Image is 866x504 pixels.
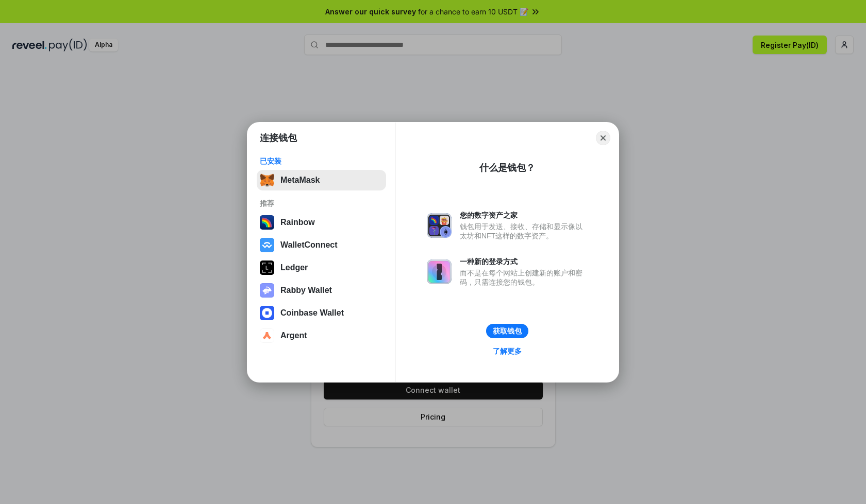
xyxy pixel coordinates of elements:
[257,257,386,278] button: Ledger
[260,238,274,252] img: svg+xml,%3Csvg%20width%3D%2228%22%20height%3D%2228%22%20viewBox%3D%220%200%2028%2028%22%20fill%3D...
[479,162,535,174] div: 什么是钱包？
[487,344,528,358] a: 了解更多
[257,170,386,190] button: MetaMask
[280,240,338,250] div: WalletConnect
[460,268,588,287] div: 而不是在每个网站上创建新的账户和密码，只需连接您的钱包。
[280,331,307,340] div: Argent
[460,222,588,240] div: 钱包用于发送、接收、存储和显示像以太坊和NFT这样的数字资产。
[257,325,386,346] button: Argent
[257,303,386,323] button: Coinbase Wallet
[280,263,308,272] div: Ledger
[260,283,274,298] img: svg+xml,%3Csvg%20xmlns%3D%22http%3A%2F%2Fwww.w3.org%2F2000%2Fsvg%22%20fill%3D%22none%22%20viewBox...
[460,211,588,220] div: 您的数字资产之家
[260,173,274,187] img: svg+xml,%3Csvg%20fill%3D%22none%22%20height%3D%2233%22%20viewBox%3D%220%200%2035%2033%22%20width%...
[260,132,297,144] h1: 连接钱包
[280,286,332,295] div: Rabby Wallet
[427,259,452,284] img: svg+xml,%3Csvg%20xmlns%3D%22http%3A%2F%2Fwww.w3.org%2F2000%2Fsvg%22%20fill%3D%22none%22%20viewBox...
[596,131,610,145] button: Close
[260,215,274,230] img: svg+xml,%3Csvg%20width%3D%22120%22%20height%3D%22120%22%20viewBox%3D%220%200%20120%20120%22%20fil...
[260,199,383,208] div: 推荐
[493,346,522,356] div: 了解更多
[493,326,522,336] div: 获取钱包
[280,176,320,185] div: MetaMask
[260,306,274,320] img: svg+xml,%3Csvg%20width%3D%2228%22%20height%3D%2228%22%20viewBox%3D%220%200%2028%2028%22%20fill%3D...
[460,257,588,266] div: 一种新的登录方式
[260,328,274,343] img: svg+xml,%3Csvg%20width%3D%2228%22%20height%3D%2228%22%20viewBox%3D%220%200%2028%2028%22%20fill%3D...
[427,213,452,238] img: svg+xml,%3Csvg%20xmlns%3D%22http%3A%2F%2Fwww.w3.org%2F2000%2Fsvg%22%20fill%3D%22none%22%20viewBox...
[257,212,386,233] button: Rainbow
[260,260,274,275] img: svg+xml,%3Csvg%20xmlns%3D%22http%3A%2F%2Fwww.w3.org%2F2000%2Fsvg%22%20width%3D%2228%22%20height%3...
[257,280,386,301] button: Rabby Wallet
[280,218,315,227] div: Rainbow
[486,324,528,338] button: 获取钱包
[280,308,344,318] div: Coinbase Wallet
[260,157,383,166] div: 已安装
[257,235,386,255] button: WalletConnect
